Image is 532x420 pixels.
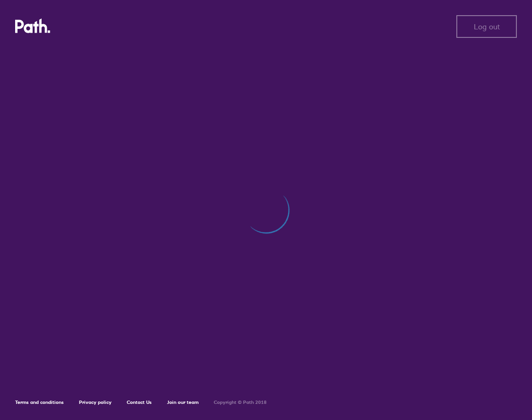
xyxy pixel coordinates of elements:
span: Log out [474,22,500,31]
a: Join our team [167,399,199,405]
a: Contact Us [127,399,152,405]
h6: Copyright © Path 2018 [214,400,267,405]
button: Log out [456,15,517,38]
a: Terms and conditions [15,399,64,405]
a: Privacy policy [79,399,112,405]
